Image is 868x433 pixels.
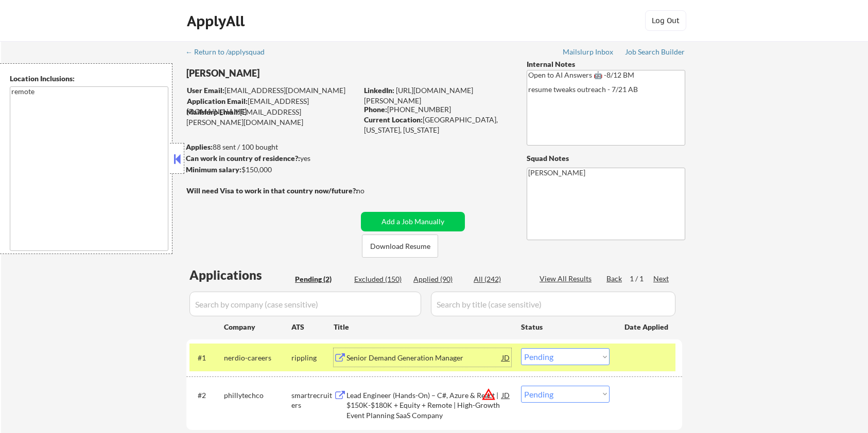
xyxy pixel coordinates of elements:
[291,322,334,332] div: ATS
[198,353,216,363] div: #1
[630,274,653,284] div: 1 / 1
[653,274,670,284] div: Next
[362,234,438,258] button: Download Resume
[346,353,502,363] div: Senior Demand Generation Manager
[187,12,248,30] div: ApplyAll
[625,48,685,56] div: Job Search Builder
[186,154,300,163] strong: Can work in country of residence?:
[189,269,291,281] div: Applications
[186,67,398,80] div: [PERSON_NAME]
[364,115,510,135] div: [GEOGRAPHIC_DATA], [US_STATE], [US_STATE]
[356,186,386,196] div: no
[361,212,465,231] button: Add a Job Manually
[346,390,502,421] div: Lead Engineer (Hands-On) – C#, Azure & React | $150K-$180K + Equity + Remote | High-Growth Event ...
[187,85,357,96] div: [EMAIL_ADDRESS][DOMAIN_NAME]
[186,107,357,127] div: [EMAIL_ADDRESS][PERSON_NAME][DOMAIN_NAME]
[186,142,357,152] div: 88 sent / 100 bought
[291,390,334,410] div: smartrecruiters
[645,10,686,31] button: Log Out
[521,317,610,336] div: Status
[186,186,358,195] strong: Will need Visa to work in that country now/future?:
[563,48,614,58] a: Mailslurp Inbox
[364,86,394,95] strong: LinkedIn:
[334,322,511,332] div: Title
[474,274,525,284] div: All (242)
[624,322,670,332] div: Date Applied
[186,107,240,116] strong: Mailslurp Email:
[540,274,595,284] div: View All Results
[189,292,421,316] input: Search by company (case sensitive)
[295,274,346,284] div: Pending (2)
[187,97,248,105] strong: Application Email:
[185,48,274,58] a: ← Return to /applysquad
[186,142,213,151] strong: Applies:
[364,86,473,105] a: [URL][DOMAIN_NAME][PERSON_NAME]
[185,48,274,56] div: ← Return to /applysquad
[501,386,511,404] div: JD
[10,74,168,84] div: Location Inclusions:
[431,292,675,316] input: Search by title (case sensitive)
[224,353,291,363] div: nerdio-careers
[481,387,496,402] button: warning_amber
[527,153,685,164] div: Squad Notes
[501,348,511,367] div: JD
[364,104,510,115] div: [PHONE_NUMBER]
[186,165,241,174] strong: Minimum salary:
[563,48,614,56] div: Mailslurp Inbox
[186,153,354,164] div: yes
[186,165,357,175] div: $150,000
[224,322,291,332] div: Company
[291,353,334,363] div: rippling
[606,274,623,284] div: Back
[224,390,291,401] div: phillytechco
[198,390,216,401] div: #2
[187,86,224,95] strong: User Email:
[354,274,406,284] div: Excluded (150)
[187,96,357,116] div: [EMAIL_ADDRESS][DOMAIN_NAME]
[364,115,423,124] strong: Current Location:
[413,274,465,284] div: Applied (90)
[527,59,685,69] div: Internal Notes
[364,105,387,114] strong: Phone:
[625,48,685,58] a: Job Search Builder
